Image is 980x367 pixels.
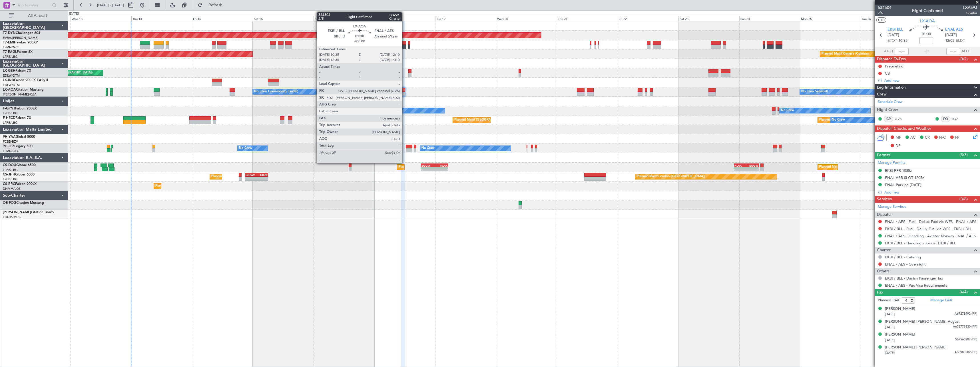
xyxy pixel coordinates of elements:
div: - [246,177,257,180]
span: F-HECD [3,116,15,120]
div: EGGW [421,164,435,167]
span: ETOT [887,38,897,44]
div: FO [941,116,950,122]
a: T7-DYNChallenger 604 [3,31,40,35]
a: EDLW/DTM [3,73,20,78]
span: OE-FOG [3,201,16,205]
a: CS-RRCFalcon 900LX [3,182,37,186]
div: CB [885,71,890,76]
a: ENAL / AES - Fuel - DeLux Fuel via WFS - ENAL / AES [885,219,976,224]
span: LX-INB [3,79,14,82]
a: EKBI / BLL - Catering [885,255,921,260]
div: No Crew Sabadell [801,87,828,96]
div: Tue 26 [861,16,921,21]
div: Add new [884,78,977,83]
div: Planned Maint Geneva (Cointrin) [822,50,869,58]
div: Mon 25 [800,16,861,21]
a: OE-FOGCitation Mustang [3,201,44,205]
div: EGGW [246,173,257,177]
span: Dispatch [877,212,893,218]
span: CR [925,135,930,141]
span: MF [895,135,901,141]
a: T7-EAGLFalcon 8X [3,50,33,54]
a: QVS [895,116,907,121]
div: ENAL Parking [DATE] [885,182,921,187]
a: ENAL / AES - Handling - Aviator Norway ENAL / AES [885,234,976,238]
span: CS-JHH [3,173,15,176]
span: LX-GBH [3,69,15,73]
div: Thu 21 [557,16,618,21]
span: [DATE] [885,338,895,342]
div: No Crew [832,116,845,124]
div: KLAX [435,164,448,167]
span: [DATE] [885,312,895,316]
a: [PERSON_NAME]/QSA [3,92,37,97]
span: Flight Crew [877,107,898,113]
a: EDLW/DTM [3,83,20,87]
a: 9H-YAAGlobal 5000 [3,135,35,139]
button: Refresh [195,1,229,10]
span: [PERSON_NAME] [3,211,31,214]
a: LX-AOACitation Mustang [3,88,44,91]
div: Planned Maint [GEOGRAPHIC_DATA] ([GEOGRAPHIC_DATA]) [819,163,909,171]
a: EKBI / BLL - Fuel - DeLux Fuel via WFS - EKBI / BLL [885,226,972,231]
span: CS-RRC [3,182,15,186]
div: [PERSON_NAME] [885,306,915,312]
span: Services [877,196,892,203]
div: EKBI PPR 1035z [885,168,912,173]
div: No Crew [781,106,794,115]
div: Sun 17 [314,16,374,21]
span: (3/6) [959,196,968,202]
span: 534504 [878,5,891,11]
span: T7-EAGL [3,50,17,54]
a: FCBB/BZV [3,139,18,144]
div: Planned Maint Lagos ([PERSON_NAME]) [155,182,214,190]
span: A53983502 (PP) [955,350,977,355]
div: Planned Maint [GEOGRAPHIC_DATA] ([GEOGRAPHIC_DATA]) [211,172,301,181]
div: Sun 24 [739,16,800,21]
div: HKJK [256,173,268,177]
a: LFPB/LBG [3,55,18,59]
span: 2/5 [878,11,891,15]
a: CS-DOUGlobal 6500 [3,163,36,167]
div: Flight Confirmed [912,8,943,14]
a: ENAL / AES - Overnight [885,262,926,267]
span: ENAL AES [945,27,963,33]
div: - [256,177,268,180]
span: T7-EMI [3,41,14,44]
a: 9H-LPZLegacy 500 [3,145,33,148]
a: DNMM/LOS [3,187,21,191]
a: LFPB/LBG [3,177,18,181]
div: [PERSON_NAME] [PERSON_NAME] August [885,319,960,325]
div: Fri 15 [192,16,253,21]
span: F-GPNJ [3,107,15,110]
span: Charter [877,247,891,254]
span: 12:05 [945,38,954,44]
div: Add new [884,190,977,195]
span: [DATE] [945,32,957,38]
div: ENAL ARR SLOT 1205z [885,175,924,180]
a: EKBI / BLL - Handling - JoinJet EKBI / BLL [885,241,956,246]
span: [DATE] [885,325,895,329]
a: [PERSON_NAME]Citation Bravo [3,211,54,214]
span: Permits [877,152,890,159]
div: [DATE] [69,11,79,16]
span: Others [877,268,889,275]
div: No Crew Luxembourg (Findel) [254,87,298,96]
span: CS-DOU [3,163,16,167]
span: FP [955,135,959,141]
div: CP [884,116,893,122]
span: LXA59J [963,5,977,11]
span: ALDT [961,49,971,54]
div: Planned Maint [GEOGRAPHIC_DATA] ([GEOGRAPHIC_DATA]) [454,116,544,124]
span: AC [910,135,915,141]
span: Dispatch Checks and Weather [877,125,931,132]
div: [PERSON_NAME] [PERSON_NAME] [885,345,947,350]
a: Schedule Crew [878,99,903,105]
a: RDZ [952,116,965,121]
a: LFPB/LBG [3,121,18,125]
div: - [421,167,435,171]
div: No Crew [421,144,435,153]
a: LFPB/LBG [3,168,18,172]
span: Refresh [204,3,228,7]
